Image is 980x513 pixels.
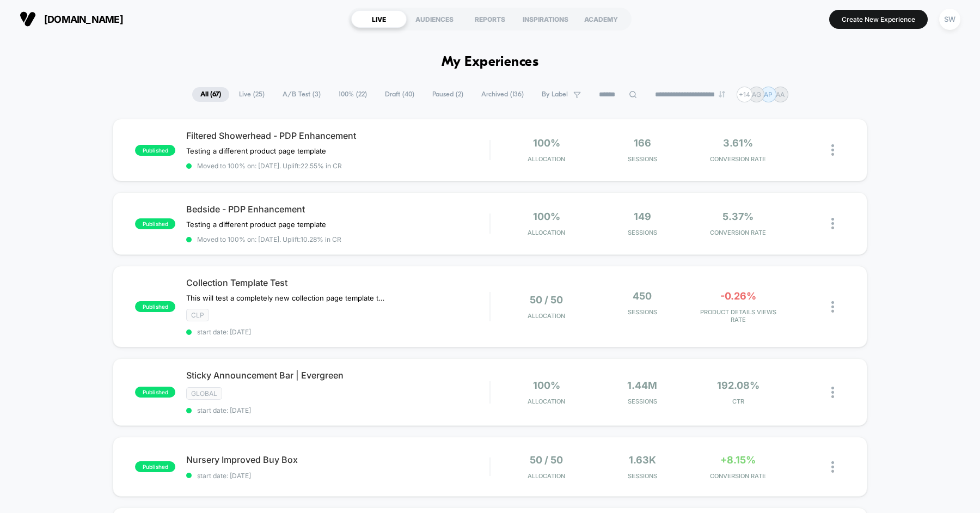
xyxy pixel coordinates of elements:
[533,211,560,222] span: 100%
[135,387,175,398] span: published
[16,10,126,28] button: [DOMAIN_NAME]
[829,10,928,29] button: Create New Experience
[186,454,489,465] span: Nursery Improved Buy Box
[530,454,563,466] span: 50 / 50
[518,10,573,28] div: INSPIRATIONS
[542,90,568,99] span: By Label
[197,235,341,243] span: Moved to 100% on: [DATE] . Uplift: 10.28% in CR
[442,54,539,70] h1: My Experiences
[693,398,783,405] span: CTR
[597,472,688,480] span: Sessions
[720,454,756,466] span: +8.15%
[533,380,560,391] span: 100%
[720,290,756,302] span: -0.26%
[597,308,688,316] span: Sessions
[186,130,489,141] span: Filtered Showerhead - PDP Enhancement
[135,301,175,312] span: published
[186,309,209,321] span: CLP
[528,229,565,236] span: Allocation
[186,472,489,480] span: start date: [DATE]
[939,9,960,30] div: SW
[693,155,783,163] span: CONVERSION RATE
[831,218,834,229] img: close
[831,461,834,473] img: close
[44,14,123,25] span: [DOMAIN_NAME]
[831,144,834,156] img: close
[693,229,783,236] span: CONVERSION RATE
[135,461,175,472] span: published
[936,8,964,30] button: SW
[377,87,422,102] span: Draft ( 40 )
[528,398,565,405] span: Allocation
[693,308,783,323] span: PRODUCT DETAILS VIEWS RATE
[717,380,759,391] span: 192.08%
[831,301,834,313] img: close
[186,370,489,381] span: Sticky Announcement Bar | Evergreen
[407,10,462,28] div: AUDIENCES
[197,162,342,170] span: Moved to 100% on: [DATE] . Uplift: 22.55% in CR
[533,137,560,149] span: 100%
[135,145,175,156] span: published
[186,387,222,400] span: GLOBAL
[351,10,407,28] div: LIVE
[186,146,326,155] span: Testing a different product page template
[528,312,565,320] span: Allocation
[831,387,834,398] img: close
[627,380,657,391] span: 1.44M
[274,87,329,102] span: A/B Test ( 3 )
[633,290,652,302] span: 450
[764,90,773,99] p: AP
[597,398,688,405] span: Sessions
[186,406,489,414] span: start date: [DATE]
[629,454,656,466] span: 1.63k
[776,90,785,99] p: AA
[597,229,688,236] span: Sessions
[722,211,754,222] span: 5.37%
[530,294,563,306] span: 50 / 50
[330,87,375,102] span: 100% ( 22 )
[186,294,388,302] span: This will test a completely new collection page template that emphasizes the main products with l...
[186,328,489,336] span: start date: [DATE]
[752,90,761,99] p: AG
[693,472,783,480] span: CONVERSION RATE
[528,472,565,480] span: Allocation
[186,220,326,229] span: Testing a different product page template
[573,10,629,28] div: ACADEMY
[186,204,489,215] span: Bedside - PDP Enhancement
[135,218,175,229] span: published
[719,91,725,97] img: end
[186,277,489,288] span: Collection Template Test
[462,10,518,28] div: REPORTS
[20,11,36,27] img: Visually logo
[597,155,688,163] span: Sessions
[723,137,753,149] span: 3.61%
[231,87,273,102] span: Live ( 25 )
[634,137,651,149] span: 166
[528,155,565,163] span: Allocation
[634,211,651,222] span: 149
[192,87,229,102] span: All ( 67 )
[424,87,471,102] span: Paused ( 2 )
[473,87,532,102] span: Archived ( 136 )
[737,87,752,102] div: + 14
